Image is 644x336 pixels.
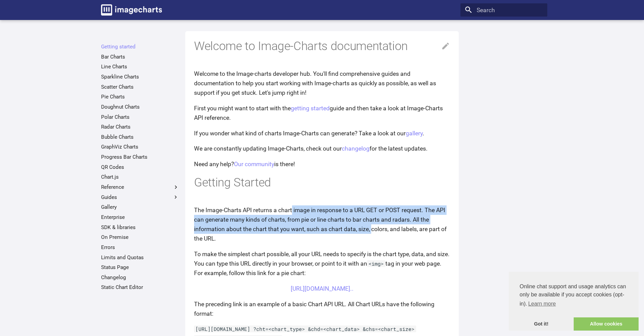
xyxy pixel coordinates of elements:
a: Limits and Quotas [101,254,179,261]
p: If you wonder what kind of charts Image-Charts can generate? Take a look at our . [194,129,450,138]
div: cookieconsent [509,272,639,331]
a: Getting started [101,43,179,50]
p: First you might want to start with the guide and then take a look at Image-Charts API reference. [194,104,450,122]
a: [URL][DOMAIN_NAME].. [291,285,354,292]
p: We are constantly updating Image-Charts, check out our for the latest updates. [194,144,450,153]
p: The preceding link is an example of a basic Chart API URL. All Chart URLs have the following format: [194,299,450,318]
a: gallery [406,130,423,137]
a: SDK & libraries [101,224,179,231]
a: learn more about cookies [527,299,557,309]
img: logo [101,4,162,16]
a: dismiss cookie message [509,317,574,331]
a: Bubble Charts [101,134,179,140]
input: Search [460,3,547,17]
a: Static Chart Editor [101,284,179,291]
a: Changelog [101,274,179,281]
a: GraphViz Charts [101,143,179,150]
p: Welcome to the Image-charts developer hub. You'll find comprehensive guides and documentation to ... [194,69,450,97]
a: Pie Charts [101,93,179,100]
p: Need any help? is there! [194,159,450,169]
span: Online chat support and usage analytics can only be available if you accept cookies (opt-in). [520,283,628,309]
p: To make the simplest chart possible, all your URL needs to specify is the chart type, data, and s... [194,249,450,278]
a: Progress Bar Charts [101,154,179,160]
a: On Premise [101,234,179,241]
a: Line Charts [101,63,179,70]
h1: Welcome to Image-Charts documentation [194,39,450,54]
a: Scatter Charts [101,84,179,90]
a: Sparkline Charts [101,73,179,80]
label: Reference [101,184,179,191]
a: getting started [291,105,330,112]
h1: Getting Started [194,175,450,191]
a: changelog [342,145,369,152]
a: Image-Charts documentation [98,1,165,18]
a: Radar Charts [101,124,179,130]
p: The Image-Charts API returns a chart image in response to a URL GET or POST request. The API can ... [194,205,450,244]
a: Polar Charts [101,114,179,120]
a: allow cookies [574,317,639,331]
a: QR Codes [101,164,179,171]
a: Status Page [101,264,179,271]
a: Enterprise [101,214,179,221]
a: Doughnut Charts [101,104,179,110]
a: Bar Charts [101,53,179,60]
label: Guides [101,194,179,201]
code: <img> [367,260,385,267]
a: Chart.js [101,174,179,180]
a: Errors [101,244,179,251]
a: Gallery [101,204,179,210]
a: Our community [234,161,274,167]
